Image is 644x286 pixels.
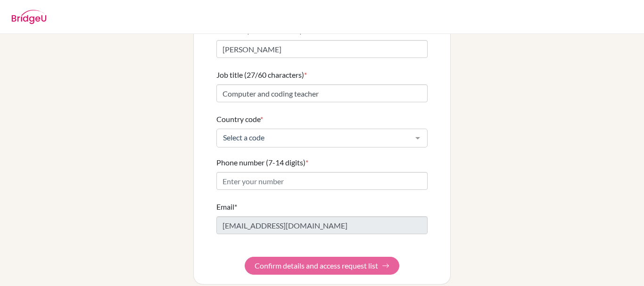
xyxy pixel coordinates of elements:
[216,201,237,212] label: Email*
[216,40,428,58] input: Enter your surname
[216,84,428,102] input: Enter your job title
[216,172,428,190] input: Enter your number
[11,10,47,24] img: BridgeU logo
[216,157,308,168] label: Phone number (7-14 digits)
[221,133,408,142] span: Select a code
[216,114,263,125] label: Country code
[216,69,307,81] label: Job title (27/60 characters)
